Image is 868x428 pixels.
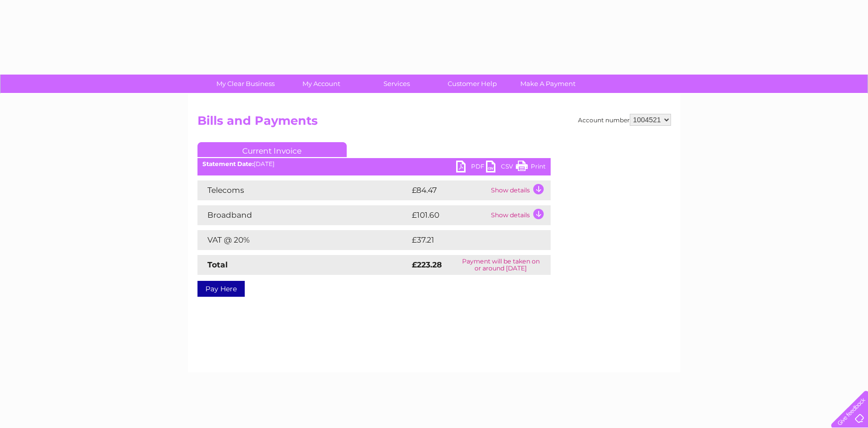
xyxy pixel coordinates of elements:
[507,75,589,93] a: Make A Payment
[488,205,551,225] td: Show details
[197,205,409,225] td: Broadband
[197,114,671,133] h2: Bills and Payments
[197,142,347,157] a: Current Invoice
[197,281,245,297] a: Pay Here
[409,180,488,200] td: £84.47
[516,161,546,175] a: Print
[412,260,442,269] strong: £223.28
[451,255,551,275] td: Payment will be taken on or around [DATE]
[409,205,488,225] td: £101.60
[204,75,287,93] a: My Clear Business
[578,114,671,126] div: Account number
[202,160,254,168] b: Statement Date:
[280,75,362,93] a: My Account
[197,180,409,200] td: Telecoms
[197,230,409,250] td: VAT @ 20%
[486,161,516,175] a: CSV
[431,75,513,93] a: Customer Help
[488,180,551,200] td: Show details
[356,75,438,93] a: Services
[207,260,228,269] strong: Total
[197,161,551,168] div: [DATE]
[456,161,486,175] a: PDF
[409,230,529,250] td: £37.21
